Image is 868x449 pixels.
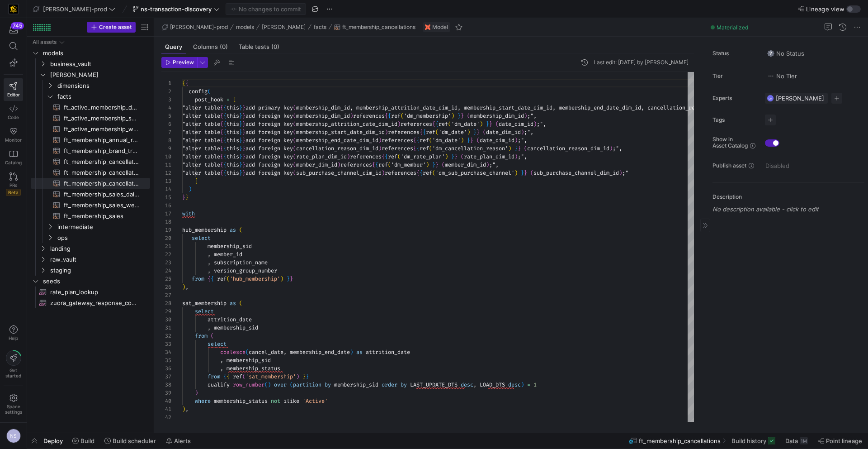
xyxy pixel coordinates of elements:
[182,112,220,119] span: "alter table
[31,134,150,145] a: ft_membership_annual_retention​​​​​​​​​​
[439,120,448,128] span: ref
[220,129,223,136] span: {
[486,129,521,136] span: date_dim_id
[226,137,239,144] span: this
[234,22,256,33] button: models
[508,145,511,152] span: )
[429,145,432,152] span: (
[226,153,239,160] span: this
[8,115,19,120] span: Code
[31,178,150,189] a: ft_membership_cancellations​​​​​​​​​​
[448,120,451,128] span: (
[31,134,150,145] div: Press SPACE to select this row.
[182,145,220,152] span: "alter table
[4,426,23,445] button: NS
[208,88,211,95] span: (
[378,137,382,144] span: )
[712,95,758,101] span: Experts
[420,145,429,152] span: ref
[388,129,420,136] span: references
[245,129,293,136] span: add foreign key
[350,153,382,160] span: references
[50,287,140,297] span: rate_plan_lookup​​​​​​
[378,145,382,152] span: )
[609,145,613,152] span: )
[223,112,226,119] span: {
[239,129,242,136] span: }
[239,120,242,128] span: }
[524,145,527,152] span: (
[467,112,470,119] span: (
[64,135,140,145] span: ft_membership_annual_retention​​​​​​​​​​
[4,321,23,345] button: Help
[9,182,17,188] span: PRs
[242,112,245,119] span: }
[385,129,388,136] span: )
[182,104,220,111] span: "alter table
[518,153,527,160] span: ;",
[527,112,537,119] span: ;",
[293,153,296,160] span: (
[64,124,140,134] span: ft_active_membership_weekly_forecast​​​​​​​​​​
[413,145,416,152] span: {
[4,169,23,200] a: PRsBeta
[388,112,391,119] span: {
[239,153,242,160] span: }
[220,153,223,160] span: {
[461,137,464,144] span: )
[382,137,413,144] span: references
[64,200,140,210] span: ft_membership_sales_weekly_forecast​​​​​​​​​​
[5,137,22,143] span: Monitor
[416,145,420,152] span: {
[524,129,533,136] span: ;",
[242,153,245,160] span: }
[420,137,429,144] span: ref
[50,254,149,265] span: raw_vault
[162,433,195,449] button: Alerts
[220,120,223,128] span: {
[174,437,191,444] span: Alerts
[130,3,222,15] button: ns-transaction-discovery
[445,153,448,160] span: )
[416,137,420,144] span: {
[613,145,622,152] span: ;",
[712,50,758,57] span: Status
[242,120,245,128] span: }
[483,129,486,136] span: (
[767,50,774,57] img: No status
[245,104,293,111] span: add primary key
[439,129,467,136] span: 'dm_date'
[451,112,454,119] span: )
[514,145,518,152] span: }
[31,91,150,102] div: Press SPACE to select this row.
[31,113,150,124] div: Press SPACE to select this row.
[480,137,514,144] span: date_dim_id
[432,24,448,30] span: Model
[161,153,171,161] div: 10
[5,160,22,165] span: Catalog
[100,433,160,449] button: Build scheduler
[296,153,347,160] span: rate_plan_dim_id
[385,153,388,160] span: {
[420,129,423,136] span: {
[473,129,476,136] span: }
[4,347,23,382] button: Getstarted
[226,129,239,136] span: this
[314,24,326,30] span: facts
[64,157,140,167] span: ft_membership_cancellations_daily_forecast​​​​​​​​​​
[461,112,464,119] span: }
[161,79,171,87] div: 1
[296,104,454,111] span: membership_dim_id, membership_attrition_date_dim_i
[80,437,94,444] span: Build
[486,120,489,128] span: }
[182,137,220,144] span: "alter table
[332,22,418,33] button: ft_membership_cancellations
[220,145,223,152] span: {
[476,129,480,136] span: }
[296,120,397,128] span: membership_attrition_date_dim_id
[113,437,156,444] span: Build scheduler
[31,156,150,167] div: Press SPACE to select this row.
[404,112,451,119] span: 'dm_membership'
[182,129,220,136] span: "alter table
[223,145,226,152] span: {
